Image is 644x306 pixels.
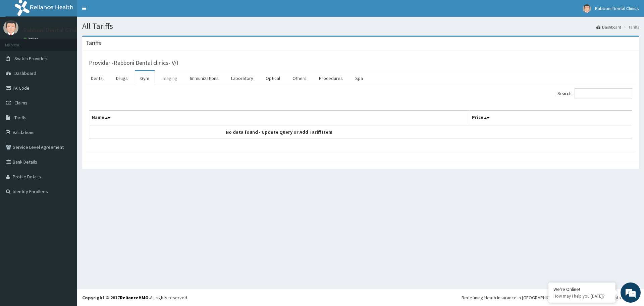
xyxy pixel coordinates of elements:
[557,88,632,98] label: Search:
[82,22,639,31] h1: All Tariffs
[12,34,27,50] img: d_794563401_company_1708531726252_794563401
[260,71,285,85] a: Optical
[14,70,36,76] span: Dashboard
[350,71,368,85] a: Spa
[575,88,632,98] input: Search:
[23,27,82,33] p: Rabboni Dental Clinics
[86,71,109,85] a: Dental
[595,5,639,11] span: Rabboni Dental Clinics
[622,24,639,30] li: Tariffs
[583,4,591,13] img: User Image
[156,71,183,85] a: Imaging
[226,71,259,85] a: Laboratory
[111,71,133,85] a: Drugs
[469,111,632,126] th: Price
[596,24,621,30] a: Dashboard
[3,20,18,35] img: User Image
[23,37,40,41] a: Online
[77,289,644,306] footer: All rights reserved.
[14,55,49,61] span: Switch Providers
[120,295,149,301] a: RelianceHMO
[462,294,639,301] div: Redefining Heath Insurance in [GEOGRAPHIC_DATA] using Telemedicine and Data Science!
[553,286,610,292] div: We're Online!
[14,100,28,106] span: Claims
[39,85,93,152] span: We're online!
[553,293,610,299] p: How may I help you today?
[110,3,126,19] div: Minimize live chat window
[135,71,155,85] a: Gym
[35,38,113,46] div: Chat with us now
[184,71,224,85] a: Immunizations
[314,71,348,85] a: Procedures
[14,115,26,121] span: Tariffs
[287,71,312,85] a: Others
[89,111,469,126] th: Name
[86,40,101,46] h3: Tariffs
[3,183,128,207] textarea: Type your message and hit 'Enter'
[89,60,178,66] h3: Provider - Rabboni Dental clinics- V/I
[82,295,150,301] strong: Copyright © 2017 .
[89,126,469,138] td: No data found - Update Query or Add Tariff Item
